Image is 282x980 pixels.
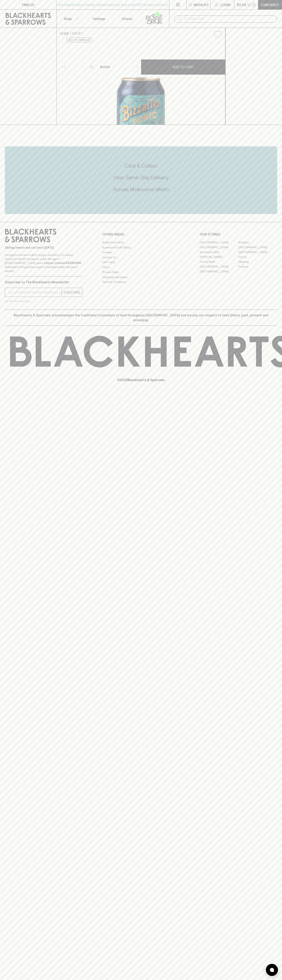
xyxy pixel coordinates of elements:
button: Add to wishlist [212,29,224,40]
a: Prahran [238,264,277,269]
a: Bottle Drop FAQ's [102,240,180,245]
a: Business & Bulk Gifting [102,245,180,250]
p: Stores [122,16,132,21]
a: [PERSON_NAME] [200,254,238,259]
p: OTHER AREAS [102,232,180,237]
a: [GEOGRAPHIC_DATA] [200,245,238,250]
p: Sibling owned and run since [DATE] [5,246,82,250]
a: [GEOGRAPHIC_DATA] [238,245,277,250]
button: Shop [57,10,85,28]
p: It is against the law to sell or supply alcohol to, or to obtain alcohol on behalf of a person un... [5,253,82,273]
p: We will never spam you [5,299,82,303]
p: $0.00 [237,2,246,7]
p: ADD TO CART [173,65,194,69]
a: Terms & Conditions [102,280,180,285]
a: SHOP [72,32,81,35]
p: Bottle [100,65,110,69]
p: Tastings [92,16,105,21]
a: Fitzroy [238,254,277,259]
a: [GEOGRAPHIC_DATA] [200,240,238,245]
button: ADD TO CART [141,59,225,75]
strong: Liquor License #32064953 [44,261,81,265]
h5: Click & Collect [5,163,277,169]
a: Braddon [238,240,277,245]
p: OUR STORES [200,232,277,237]
p: Checkout [261,2,279,7]
p: Login [220,2,230,7]
a: HOME [60,32,69,35]
a: Gift Cards [102,260,180,265]
input: e.g. jane@blackheartsandsparrows.com.au [8,289,62,296]
p: FIND US [22,2,34,7]
button: SUBSCRIBE [62,288,82,297]
a: Brunswick West [200,250,238,254]
a: Stores [113,10,141,28]
a: [GEOGRAPHIC_DATA] [238,250,277,254]
img: 36960.png [57,41,225,125]
h5: Across Melbourne Metro [5,186,277,193]
p: Blackhearts & Sparrows acknowledges the traditional Custodians of land throughout [GEOGRAPHIC_DAT... [8,313,274,322]
p: SUBSCRIBE [63,290,80,295]
a: Fitzroy North [200,259,238,264]
p: Subscribe to The Blackhearts Newsletter [5,280,82,285]
a: Geelong [238,259,277,264]
a: FAQ's [102,265,180,270]
div: Call to action block [5,146,277,214]
a: [GEOGRAPHIC_DATA] [200,269,238,274]
a: Careers [102,250,180,255]
a: Tastings [85,10,113,28]
a: Privacy Policy [102,270,180,275]
a: [GEOGRAPHIC_DATA] [200,264,238,269]
a: Contact Us [102,255,180,260]
button: Add to wishlist [66,38,93,42]
p: Wishlist [194,2,209,7]
a: Shipping Information [102,275,180,279]
p: 0 [253,4,255,6]
input: Try "Pinot noir" [184,16,274,22]
p: Shop [64,16,72,21]
div: Bottle [99,63,141,71]
img: bubble-icon [270,968,274,972]
h5: Uber Same-Day Delivery [5,174,277,181]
